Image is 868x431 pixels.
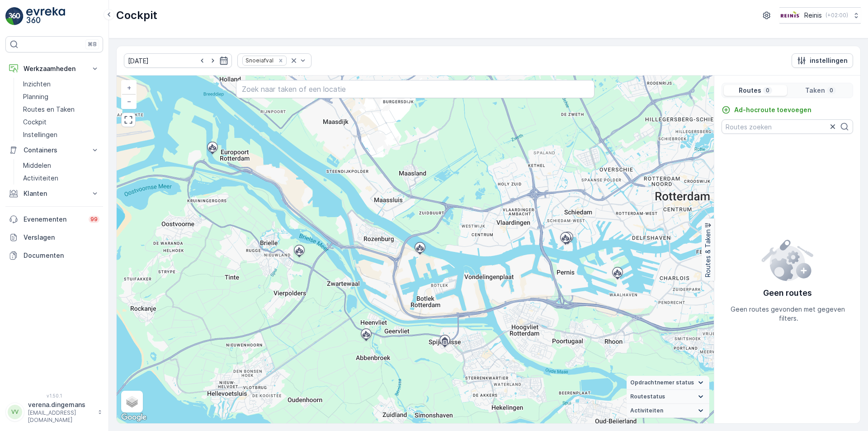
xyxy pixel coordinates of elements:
[23,92,48,101] p: Planning
[23,118,47,127] p: Cockpit
[630,393,665,400] span: Routestatus
[19,103,103,116] a: Routes en Taken
[703,229,712,277] p: Routes & Taken
[739,86,761,95] p: Routes
[627,404,709,418] summary: Activiteiten
[722,119,853,134] input: Routes zoeken
[8,405,22,419] div: VV
[804,11,822,20] p: Reinis
[122,81,136,95] a: In zoomen
[24,146,85,155] p: Containers
[810,56,848,65] p: instellingen
[23,174,58,183] p: Activiteiten
[28,409,93,424] p: [EMAIL_ADDRESS][DOMAIN_NAME]
[722,105,811,114] a: Ad-hocroute toevoegen
[5,210,103,228] a: Evenementen99
[24,189,85,198] p: Klanten
[5,185,103,203] button: Klanten
[127,97,132,105] span: −
[26,7,65,25] img: logo_light-DOdMpM7g.png
[19,172,103,185] a: Activiteiten
[276,57,286,64] div: Remove Snoeiafval
[627,390,709,404] summary: Routestatus
[88,41,97,48] p: ⌘B
[630,379,694,386] span: Opdrachtnemer status
[122,392,142,412] a: Layers
[779,10,801,20] img: Reinis-Logo-Vrijstaand_Tekengebied-1-copy2_aBO4n7j.png
[24,215,83,224] p: Evenementen
[236,80,594,98] input: Zoek naar taken of een locatie
[24,233,99,242] p: Verslagen
[829,87,834,94] p: 0
[5,60,103,78] button: Werkzaamheden
[630,407,663,414] span: Activiteiten
[19,78,103,90] a: Inzichten
[122,95,136,108] a: Uitzoomen
[90,216,98,223] p: 99
[19,116,103,128] a: Cockpit
[5,400,103,424] button: VVverena.dingemans[EMAIL_ADDRESS][DOMAIN_NAME]
[23,80,51,89] p: Inzichten
[779,7,861,24] button: Reinis(+02:00)
[243,56,275,65] div: Snoeiafval
[5,7,24,25] img: logo
[19,128,103,141] a: Instellingen
[24,251,99,260] p: Documenten
[826,12,848,19] p: ( +02:00 )
[5,393,103,398] span: v 1.50.1
[19,90,103,103] a: Planning
[23,161,51,170] p: Middelen
[119,412,149,423] img: Google
[19,159,103,172] a: Middelen
[28,400,93,409] p: verena.dingemans
[119,412,149,423] a: Dit gebied openen in Google Maps (er wordt een nieuw venster geopend)
[734,105,811,114] p: Ad-hocroute toevoegen
[127,84,131,91] span: +
[761,238,814,281] img: config error
[627,376,709,390] summary: Opdrachtnemer status
[5,141,103,159] button: Containers
[5,246,103,265] a: Documenten
[763,287,812,299] p: Geen routes
[23,130,57,139] p: Instellingen
[24,64,85,73] p: Werkzaamheden
[724,305,853,323] p: Geen routes gevonden met gegeven filters.
[765,87,770,94] p: 0
[805,86,825,95] p: Taken
[124,53,232,68] input: dd/mm/yyyy
[23,105,75,114] p: Routes en Taken
[5,228,103,246] a: Verslagen
[792,53,853,68] button: instellingen
[116,8,157,23] p: Cockpit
